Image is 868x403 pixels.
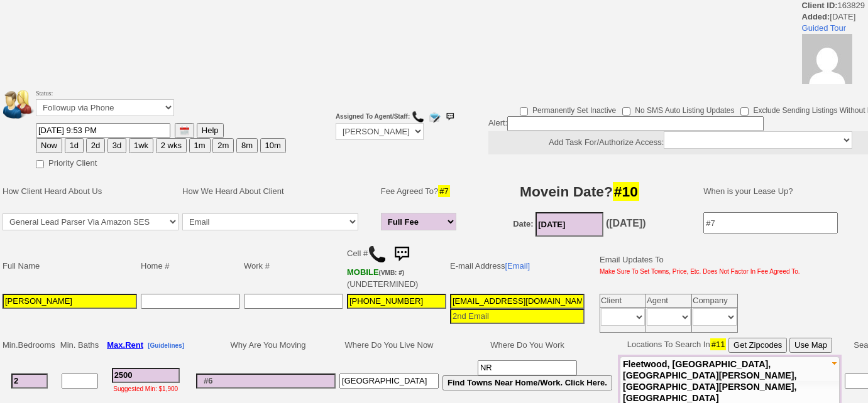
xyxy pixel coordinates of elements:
b: Added: [802,12,830,21]
td: How We Heard About Client [180,173,373,210]
span: Bedrooms [18,340,55,350]
td: Full Name [1,240,139,292]
td: Company [692,294,738,308]
button: 10m [260,138,286,153]
button: 2m [212,138,234,153]
td: Where Do You Live Now [338,336,441,355]
button: Help [197,123,224,138]
img: people.png [3,90,41,119]
button: 1wk [129,138,153,153]
input: No SMS Auto Listing Updates [622,107,630,116]
span: #11 [710,338,727,350]
button: 2d [86,138,105,153]
b: ([DATE]) [606,218,646,228]
img: compose_email.png [428,110,441,123]
font: Status: [36,90,174,113]
span: #10 [613,182,639,201]
td: Work # [242,240,345,292]
input: 2nd Email [450,309,585,324]
b: Max. [107,340,143,350]
input: #9 [478,360,577,375]
input: Permanently Set Inactive [520,107,528,116]
button: 1m [189,138,211,153]
a: Guided Tour [802,23,847,33]
td: E-mail Address [448,240,586,292]
input: #8 [339,373,439,389]
td: Fee Agreed To? [379,173,462,210]
input: #7 [703,212,838,234]
span: #7 [438,185,449,197]
label: No SMS Auto Listing Updates [622,102,734,116]
font: (VMB: #) [379,269,405,276]
input: 1st Email - Question #0 [450,294,585,309]
font: Suggested Min: $1,900 [113,385,178,392]
input: #1 [11,373,48,389]
input: Exclude Sending Listings Without Pics [740,107,749,116]
td: Email Updates To [590,240,802,292]
b: AT&T Wireless [347,267,404,277]
b: Assigned To Agent/Staff: [336,113,410,120]
label: Permanently Set Inactive [520,102,616,116]
button: 8m [236,138,258,153]
td: Min. Baths [58,336,101,355]
button: 3d [107,138,126,153]
button: Find Towns Near Home/Work. Click Here. [442,375,612,390]
font: MOBILE [347,267,379,277]
td: Client [600,294,646,308]
img: sms.png [389,242,414,267]
td: Min. [1,336,58,355]
img: 5f795d77a6b7ce8a8eda71f02d8e121e [802,34,852,84]
img: call.png [368,245,387,264]
span: Fleetwood, [GEOGRAPHIC_DATA], [GEOGRAPHIC_DATA][PERSON_NAME], [GEOGRAPHIC_DATA][PERSON_NAME], [GE... [623,359,797,403]
b: Client ID: [802,1,838,10]
font: Make Sure To Set Towns, Price, Etc. Does Not Factor In Fee Agreed To. [600,268,800,275]
img: sms.png [444,110,456,123]
td: Why Are You Moving [194,336,338,355]
td: Where Do You Work [441,336,614,355]
h3: Movein Date? [470,180,689,203]
td: Cell # (UNDETERMINED) [345,240,448,292]
button: 1d [65,138,84,153]
input: #6 [196,373,336,389]
a: [Email] [505,261,530,271]
span: Rent [125,340,143,350]
img: [calendar icon] [180,126,189,136]
td: Agent [646,294,692,308]
b: [Guidelines] [148,342,184,349]
a: [Guidelines] [148,340,184,350]
button: Use Map [789,338,832,353]
button: Now [36,138,62,153]
label: Priority Client [36,154,97,169]
td: Home # [139,240,242,292]
td: How Client Heard About Us [1,173,180,210]
button: 2 wks [156,138,187,153]
input: Priority Client [36,160,44,168]
nobr: Locations To Search In [627,340,832,349]
b: Date: [513,219,534,228]
input: #3 [112,368,180,383]
img: call.png [412,110,424,123]
button: Get Zipcodes [728,338,787,353]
